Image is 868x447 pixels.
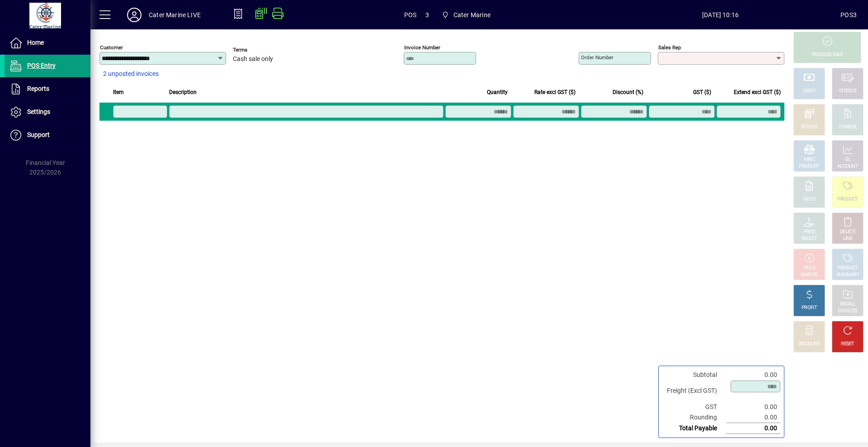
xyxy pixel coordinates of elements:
div: DISCOUNT [798,341,820,348]
div: MISC [804,156,815,163]
a: Home [5,32,90,54]
div: PRODUCT [837,196,858,203]
div: ACCOUNT [837,163,858,170]
td: Total Payable [662,423,726,434]
div: PRICE [803,229,816,235]
div: LINE [843,235,852,242]
div: HOLD [803,265,815,272]
div: INVOICES [838,308,857,315]
div: CHARGE [839,124,857,131]
span: Extend excl GST ($) [734,87,781,97]
div: PROFIT [802,305,817,311]
span: Quantity [487,87,508,97]
span: GST ($) [693,87,711,97]
td: 0.00 [726,423,780,434]
div: Cater Marine LIVE [149,8,201,22]
span: Discount (%) [613,87,643,97]
td: 0.00 [726,412,780,423]
div: INVOICE [801,272,817,278]
td: GST [662,402,726,412]
td: Subtotal [662,370,726,380]
span: 2 unposted invoices [103,69,159,79]
td: 0.00 [726,370,780,380]
span: Rate excl GST ($) [534,87,576,97]
span: 3 [425,8,429,22]
div: DELETE [840,229,855,235]
button: Profile [120,7,149,23]
a: Reports [5,78,90,100]
span: POS Entry [27,62,56,69]
mat-label: Order number [581,54,613,61]
span: POS [404,8,417,22]
a: Support [5,124,90,146]
div: PRODUCT [799,163,819,170]
span: Terms [233,47,287,53]
div: NOTE [803,196,815,203]
span: Support [27,131,50,138]
a: Settings [5,101,90,123]
span: Cater Marine [438,7,494,23]
span: Home [27,39,44,46]
div: CHEQUE [839,88,856,94]
div: EFTPOS [801,124,818,131]
span: Cater Marine [453,8,491,22]
td: Freight (Excl GST) [662,380,726,402]
mat-label: Sales rep [658,44,681,51]
div: SELECT [802,235,817,242]
mat-label: Customer [100,44,123,51]
span: Reports [27,85,49,92]
span: Description [169,87,197,97]
div: PROCESS SALE [811,52,843,58]
div: CASH [803,88,815,94]
div: SUMMARY [836,272,859,278]
span: Item [113,87,124,97]
div: GL [845,156,851,163]
div: RESET [841,341,854,348]
td: Rounding [662,412,726,423]
td: 0.00 [726,402,780,412]
button: 2 unposted invoices [99,66,162,82]
span: Cash sale only [233,56,273,63]
span: Settings [27,108,50,115]
span: [DATE] 10:16 [600,8,840,22]
div: PRODUCT [837,265,858,272]
mat-label: Invoice number [404,44,440,51]
div: RECALL [840,301,856,308]
div: POS3 [840,8,857,22]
